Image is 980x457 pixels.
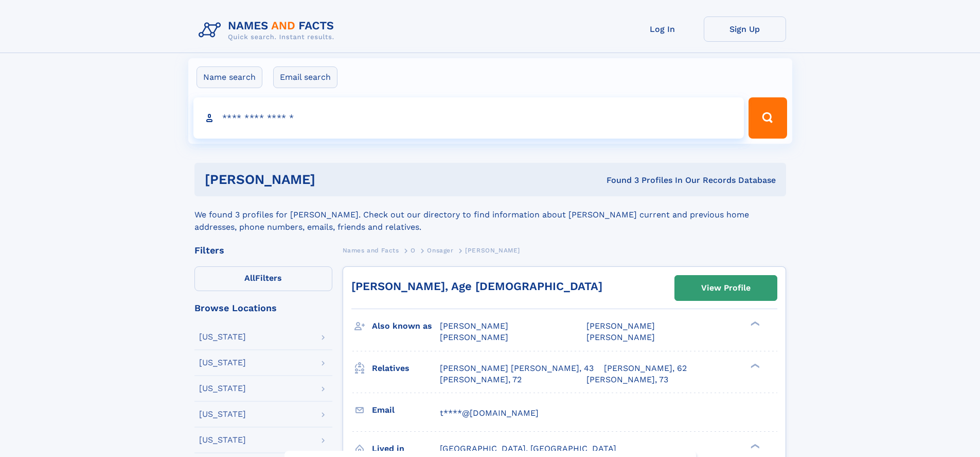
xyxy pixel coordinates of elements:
[199,359,246,367] div: [US_STATE]
[205,173,461,186] h1: [PERSON_NAME]
[194,246,332,255] div: Filters
[440,332,508,342] span: [PERSON_NAME]
[199,384,246,393] div: [US_STATE]
[372,360,440,377] h3: Relatives
[199,436,246,444] div: [US_STATE]
[440,374,522,385] a: [PERSON_NAME], 72
[604,363,687,374] a: [PERSON_NAME], 62
[194,266,332,291] label: Filters
[427,244,453,257] a: Onsager
[199,333,246,341] div: [US_STATE]
[194,303,332,313] div: Browse Locations
[427,247,453,254] span: Onsager
[372,401,440,419] h3: Email
[586,321,655,331] span: [PERSON_NAME]
[343,244,399,257] a: Names and Facts
[193,97,744,139] input: search input
[701,276,751,300] div: View Profile
[273,66,337,88] label: Email search
[244,273,255,283] span: All
[440,321,508,331] span: [PERSON_NAME]
[461,175,776,186] div: Found 3 Profiles In Our Records Database
[586,332,655,342] span: [PERSON_NAME]
[748,320,760,327] div: ❯
[748,443,760,449] div: ❯
[704,16,786,42] a: Sign Up
[675,276,777,300] a: View Profile
[621,16,704,42] a: Log In
[465,247,520,254] span: [PERSON_NAME]
[748,362,760,369] div: ❯
[197,66,262,88] label: Name search
[440,444,616,453] span: [GEOGRAPHIC_DATA], [GEOGRAPHIC_DATA]
[586,374,668,385] a: [PERSON_NAME], 73
[440,363,594,374] a: [PERSON_NAME] [PERSON_NAME], 43
[372,317,440,335] h3: Also known as
[411,244,416,257] a: O
[194,196,786,233] div: We found 3 profiles for [PERSON_NAME]. Check out our directory to find information about [PERSON_...
[411,247,416,254] span: O
[199,410,246,418] div: [US_STATE]
[749,97,787,139] button: Search Button
[194,16,343,44] img: Logo Names and Facts
[351,280,602,293] a: [PERSON_NAME], Age [DEMOGRAPHIC_DATA]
